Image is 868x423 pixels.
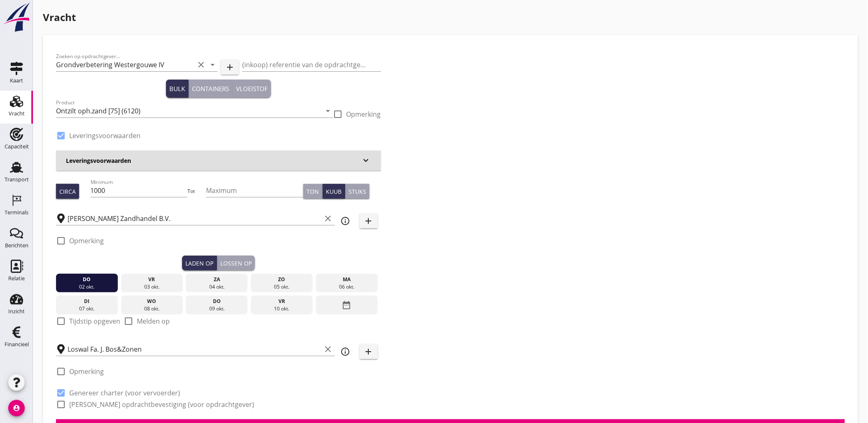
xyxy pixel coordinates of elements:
label: Tijdstip opgeven [69,317,120,325]
div: 07 okt. [58,305,116,313]
div: 06 okt. [318,283,376,291]
div: 10 okt. [253,305,311,313]
div: Vloeistof [236,84,268,94]
div: 08 okt. [123,305,181,313]
div: Stuks [349,187,366,196]
input: Maximum [206,184,304,197]
label: [PERSON_NAME] opdrachtbevestiging (voor opdrachtgever) [69,400,254,409]
div: Terminals [5,210,28,215]
div: 02 okt. [58,283,116,291]
div: za [188,276,246,283]
div: wo [123,298,181,305]
button: Kuub [323,184,345,199]
i: add [364,216,374,226]
label: Leveringsvoorwaarden [69,132,140,140]
input: Losplaats [68,343,322,356]
div: Containers [192,84,229,94]
div: Circa [59,187,76,196]
div: Lossen op [220,259,252,268]
div: Kuub [326,187,342,196]
h1: Vracht [43,10,858,25]
img: logo-small.a267ee39.svg [2,2,31,33]
div: Bulk [169,84,185,94]
div: Financieel [5,342,29,347]
div: vr [123,276,181,283]
button: Circa [56,184,79,199]
div: vr [253,298,311,305]
i: arrow_drop_down [323,106,333,116]
div: Transport [5,177,29,182]
div: Relatie [8,276,25,281]
input: Product [56,104,322,117]
i: account_circle [8,400,25,416]
div: Berichten [5,243,28,248]
div: do [188,298,246,305]
button: Containers [189,80,233,98]
label: Opmerking [69,367,104,376]
input: Laadplaats [68,212,322,225]
div: ma [318,276,376,283]
div: 05 okt. [253,283,311,291]
label: Genereer charter (voor vervoerder) [69,389,180,397]
div: 04 okt. [188,283,246,291]
button: Stuks [345,184,370,199]
button: Laden op [182,256,217,270]
i: info_outline [341,347,351,357]
div: Inzicht [8,309,25,314]
div: zo [253,276,311,283]
input: Minimum [91,184,188,197]
button: Bulk [166,80,189,98]
input: Zoeken op opdrachtgever... [56,58,194,71]
div: di [58,298,116,305]
label: Opmerking [69,237,104,245]
i: date_range [342,298,352,313]
div: Vracht [9,111,25,116]
div: Laden op [185,259,213,268]
i: info_outline [341,216,351,226]
i: keyboard_arrow_down [361,155,371,165]
label: Melden op [137,317,170,325]
button: Vloeistof [233,80,271,98]
div: Tot [187,188,206,195]
label: Opmerking [346,110,381,118]
i: clear [323,214,333,223]
div: Ton [306,187,319,196]
i: add [364,347,374,357]
h3: Leveringsvoorwaarden [66,156,361,165]
div: 09 okt. [188,305,246,313]
i: clear [196,60,206,70]
input: (inkoop) referentie van de opdrachtgever [242,58,381,71]
div: 03 okt. [123,283,181,291]
button: Lossen op [217,256,255,270]
button: Ton [303,184,323,199]
div: Capaciteit [5,144,29,149]
div: Kaart [10,78,23,83]
i: clear [323,344,333,354]
i: add [225,62,235,72]
div: do [58,276,116,283]
i: arrow_drop_down [208,60,218,70]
